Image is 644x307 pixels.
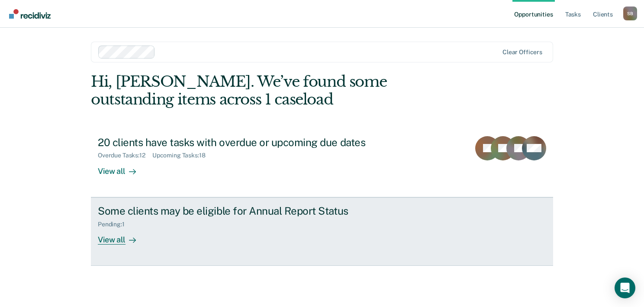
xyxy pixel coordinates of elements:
[98,221,132,228] div: Pending : 1
[9,9,51,19] img: Recidiviz
[623,7,637,20] div: S B
[91,129,553,197] a: 20 clients have tasks with overdue or upcoming due datesOverdue Tasks:12Upcoming Tasks:18View all
[98,152,152,159] div: Overdue Tasks : 12
[98,159,146,176] div: View all
[98,205,402,217] div: Some clients may be eligible for Annual Report Status
[91,73,460,108] div: Hi, [PERSON_NAME]. We’ve found some outstanding items across 1 caseload
[152,152,213,159] div: Upcoming Tasks : 18
[502,49,542,56] div: Clear officers
[98,228,146,245] div: View all
[615,278,635,298] div: Open Intercom Messenger
[623,7,637,20] button: Profile dropdown button
[91,197,553,266] a: Some clients may be eligible for Annual Report StatusPending:1View all
[98,136,402,149] div: 20 clients have tasks with overdue or upcoming due dates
